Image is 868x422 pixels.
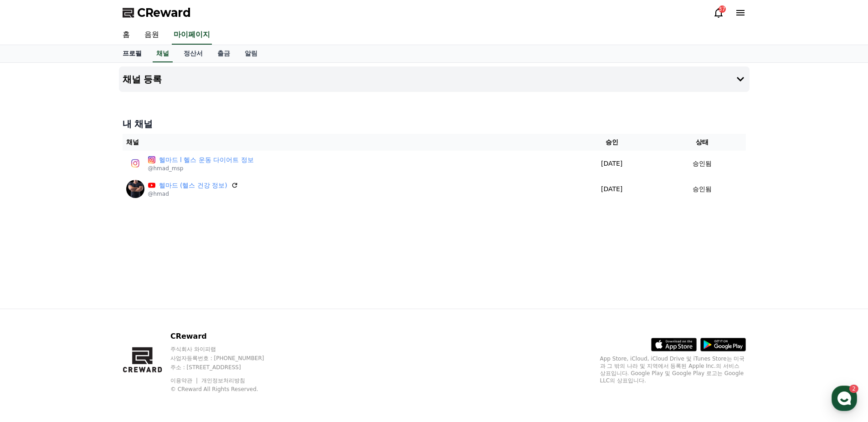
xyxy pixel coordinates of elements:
[126,180,144,198] img: 헬마드 (헬스 건강 정보)
[153,45,173,62] a: 채널
[176,45,210,62] a: 정산서
[60,289,118,311] a: 2대화
[123,134,565,151] th: 채널
[141,302,152,310] span: 설정
[148,190,238,198] p: @hmad
[148,165,254,172] p: @hmad_msp
[83,303,94,310] span: 대화
[123,117,746,130] h4: 내 채널
[693,184,712,194] p: 승인됨
[126,154,144,173] img: 헬마드 l 헬스 운동 다이어트 정보
[29,302,34,310] span: 홈
[170,346,282,353] p: 주식회사 와이피랩
[92,288,96,295] span: 2
[170,331,282,342] p: CReward
[568,184,656,194] p: [DATE]
[137,5,191,20] span: CReward
[201,377,245,384] a: 개인정보처리방침
[172,25,212,45] a: 마이페이지
[3,289,60,311] a: 홈
[170,364,282,371] p: 주소 : [STREET_ADDRESS]
[123,5,191,20] a: CReward
[693,159,712,168] p: 승인됨
[210,45,237,62] a: 출금
[600,355,746,384] p: App Store, iCloud, iCloud Drive 및 iTunes Store는 미국과 그 밖의 나라 및 지역에서 등록된 Apple Inc.의 서비스 상표입니다. Goo...
[659,134,745,151] th: 상태
[119,66,750,92] button: 채널 등록
[118,289,175,311] a: 설정
[137,25,166,45] a: 음원
[568,159,656,168] p: [DATE]
[170,386,282,393] p: © CReward All Rights Reserved.
[115,45,149,62] a: 프로필
[115,25,137,45] a: 홈
[123,74,162,84] h4: 채널 등록
[170,355,282,362] p: 사업자등록번호 : [PHONE_NUMBER]
[713,7,724,18] a: 37
[159,181,227,190] a: 헬마드 (헬스 건강 정보)
[565,134,659,151] th: 승인
[170,377,199,384] a: 이용약관
[719,5,726,13] div: 37
[159,155,254,165] a: 헬마드 l 헬스 운동 다이어트 정보
[237,45,265,62] a: 알림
